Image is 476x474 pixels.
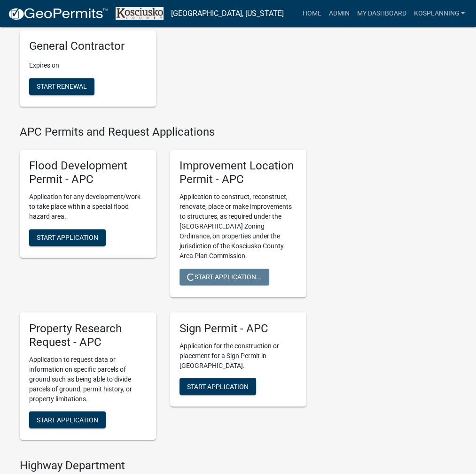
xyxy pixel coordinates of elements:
[179,321,297,335] h5: Sign Permit - APC
[37,415,98,423] span: Start Application
[187,382,249,390] span: Start Application
[37,82,87,90] span: Start Renewal
[29,321,147,349] h5: Property Research Request - APC
[29,61,147,70] p: Expires on
[325,5,353,23] a: Admin
[179,159,297,186] h5: Improvement Location Permit - APC
[29,159,147,186] h5: Flood Development Permit - APC
[29,192,147,222] p: Application for any development/work to take place within a special flood hazard area.
[29,354,147,404] p: Application to request data or information on specific parcels of ground such as being able to di...
[410,5,468,23] a: kosplanning
[298,5,325,23] a: Home
[353,5,410,23] a: My Dashboard
[37,234,98,241] span: Start Application
[116,7,164,20] img: Kosciusko County, Indiana
[187,273,262,281] span: Start Application...
[29,39,147,53] h5: General Contractor
[29,229,106,246] button: Start Application
[179,341,297,370] p: Application for the construction or placement for a Sign Permit in [GEOGRAPHIC_DATA].
[29,411,106,428] button: Start Application
[20,125,306,139] h4: APC Permits and Request Applications
[179,378,256,395] button: Start Application
[179,192,297,261] p: Application to construct, reconstruct, renovate, place or make improvements to structures, as req...
[20,459,306,472] h4: Highway Department
[171,6,284,22] a: [GEOGRAPHIC_DATA], [US_STATE]
[29,78,94,95] button: Start Renewal
[179,268,269,285] button: Start Application...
